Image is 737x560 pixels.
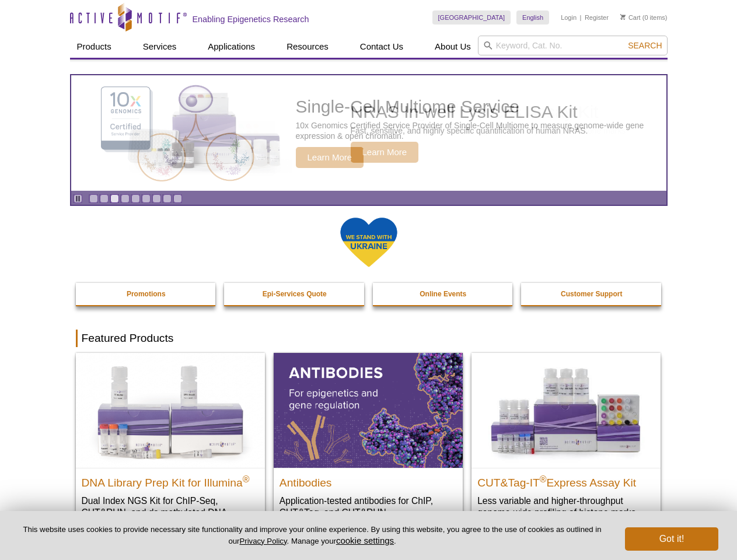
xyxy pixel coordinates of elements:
[585,13,609,22] a: Register
[620,10,668,24] li: (0 items)
[90,80,265,187] img: Single-Cell Multiome Service
[82,471,259,489] h2: DNA Library Prep Kit for Illumina
[127,290,166,298] strong: Promotions
[477,495,655,519] p: Less variable and higher-throughput genome-wide profiling of histone marks​.
[163,194,172,203] a: Go to slide 8
[280,495,457,519] p: Application-tested antibodies for ChIP, CUT&Tag, and CUT&RUN.
[70,36,118,58] a: Products
[561,290,622,298] strong: Customer Support
[540,474,547,484] sup: ®
[274,353,463,530] a: All Antibodies Antibodies Application-tested antibodies for ChIP, CUT&Tag, and CUT&RUN.
[201,36,262,58] a: Applications
[76,283,217,305] a: Promotions
[477,471,655,489] h2: CUT&Tag-IT Express Assay Kit
[420,290,466,298] strong: Online Events
[628,41,662,50] span: Search
[121,194,130,203] a: Go to slide 4
[224,283,365,305] a: Epi-Services Quote
[142,194,151,203] a: Go to slide 6
[353,36,410,58] a: Contact Us
[336,535,394,545] button: cookie settings
[152,194,161,203] a: Go to slide 7
[193,14,309,24] h2: Enabling Epigenetics Research
[280,471,457,489] h2: Antibodies
[76,353,265,541] a: DNA Library Prep Kit for Illumina DNA Library Prep Kit for Illumina® Dual Index NGS Kit for ChIP-...
[625,527,718,551] button: Got it!
[296,98,661,116] h2: Single-Cell Multiome Service
[131,194,140,203] a: Go to slide 5
[71,75,666,191] a: Single-Cell Multiome Service Single-Cell Multiome Service 10x Genomics Certified Service Provider...
[373,283,514,305] a: Online Events
[239,537,287,545] a: Privacy Policy
[76,330,662,347] h2: Featured Products
[280,36,336,58] a: Resources
[521,283,662,305] a: Customer Support
[340,216,398,268] img: We Stand With Ukraine
[19,524,606,547] p: This website uses cookies to provide necessary site functionality and improve your online experie...
[296,147,364,168] span: Learn More
[624,40,665,51] button: Search
[89,194,98,203] a: Go to slide 1
[580,10,582,24] li: |
[71,75,666,191] article: Single-Cell Multiome Service
[471,353,661,467] img: CUT&Tag-IT® Express Assay Kit
[620,14,626,20] img: Your Cart
[471,353,661,530] a: CUT&Tag-IT® Express Assay Kit CUT&Tag-IT®Express Assay Kit Less variable and higher-throughput ge...
[76,353,265,467] img: DNA Library Prep Kit for Illumina
[432,10,511,24] a: [GEOGRAPHIC_DATA]
[478,36,668,55] input: Keyword, Cat. No.
[296,120,661,141] p: 10x Genomics Certified Service Provider of Single-Cell Multiome to measure genome-wide gene expre...
[516,10,549,24] a: English
[173,194,182,203] a: Go to slide 9
[100,194,109,203] a: Go to slide 2
[561,13,577,22] a: Login
[82,495,259,530] p: Dual Index NGS Kit for ChIP-Seq, CUT&RUN, and ds methylated DNA assays.
[263,290,327,298] strong: Epi-Services Quote
[620,13,641,22] a: Cart
[243,474,250,484] sup: ®
[110,194,119,203] a: Go to slide 3
[74,194,82,203] a: Toggle autoplay
[428,36,478,58] a: About Us
[274,353,463,467] img: All Antibodies
[136,36,184,58] a: Services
